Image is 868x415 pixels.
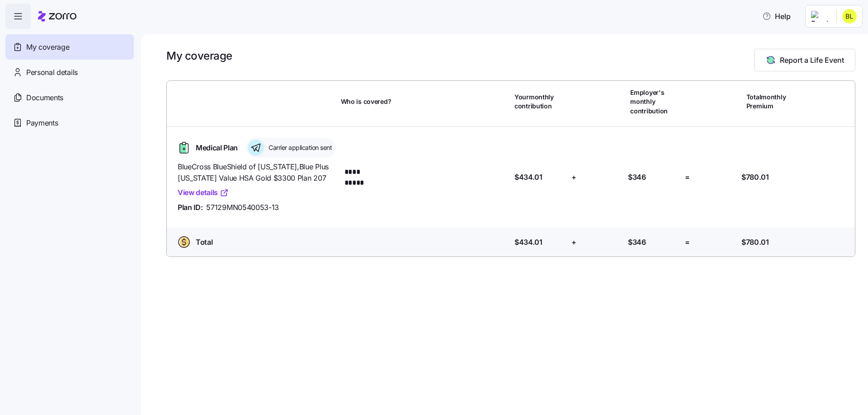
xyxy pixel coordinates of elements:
[514,93,565,111] span: Your monthly contribution
[178,202,203,213] span: Plan ID:
[26,67,78,78] span: Personal details
[5,60,134,85] a: Personal details
[26,42,69,53] span: My coverage
[811,11,829,22] img: Employer logo
[571,237,576,248] span: +
[762,11,791,22] span: Help
[630,88,681,116] span: Employer's monthly contribution
[196,142,238,154] span: Medical Plan
[685,172,690,183] span: =
[571,172,576,183] span: +
[341,97,392,106] span: Who is covered?
[166,49,232,63] h1: My coverage
[628,237,646,248] span: $346
[178,187,229,198] a: View details
[178,161,334,184] span: BlueCross BlueShield of [US_STATE] , Blue Plus [US_STATE] Value HSA Gold $3300 Plan 207
[266,143,332,152] span: Carrier application sent
[741,237,769,248] span: $780.01
[628,172,646,183] span: $346
[741,172,769,183] span: $780.01
[206,202,279,213] span: 57129MN0540053-13
[26,117,58,129] span: Payments
[5,85,134,110] a: Documents
[5,34,134,60] a: My coverage
[196,237,212,248] span: Total
[26,92,63,103] span: Documents
[842,9,857,23] img: 301f6adaca03784000fa73adabf33a6b
[754,49,855,71] button: Report a Life Event
[514,172,542,183] span: $434.01
[5,110,134,135] a: Payments
[746,93,797,111] span: Total monthly Premium
[514,237,542,248] span: $434.01
[685,237,690,248] span: =
[780,55,844,65] span: Report a Life Event
[755,7,798,25] button: Help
